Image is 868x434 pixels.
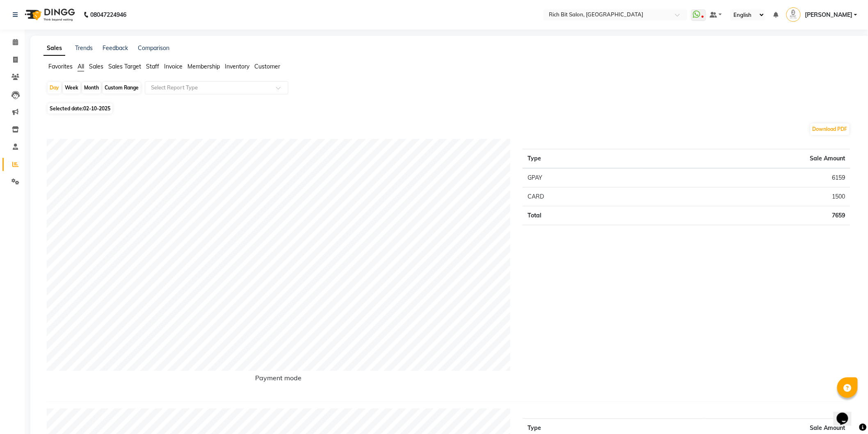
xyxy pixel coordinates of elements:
[48,82,61,94] div: Day
[90,3,126,26] b: 08047224946
[225,63,249,70] span: Inventory
[138,44,169,52] a: Comparison
[523,187,643,206] td: CARD
[47,374,510,385] h6: Payment mode
[63,82,80,94] div: Week
[523,168,643,187] td: GPAY
[187,63,220,70] span: Membership
[254,63,280,70] span: Customer
[146,63,159,70] span: Staff
[643,168,850,187] td: 6159
[48,103,112,114] span: Selected date:
[82,82,101,94] div: Month
[643,187,850,206] td: 1500
[43,41,65,56] a: Sales
[805,11,852,19] span: [PERSON_NAME]
[89,63,103,70] span: Sales
[78,63,84,70] span: All
[75,44,93,52] a: Trends
[643,149,850,169] th: Sale Amount
[811,123,850,135] button: Download PDF
[523,149,643,169] th: Type
[164,63,183,70] span: Invoice
[834,401,860,426] iframe: chat widget
[21,3,77,26] img: logo
[103,44,128,52] a: Feedback
[83,105,110,112] span: 02-10-2025
[48,63,73,70] span: Favorites
[108,63,141,70] span: Sales Target
[523,206,643,225] td: Total
[786,7,801,22] img: Parimal Kadam
[643,206,850,225] td: 7659
[103,82,141,94] div: Custom Range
